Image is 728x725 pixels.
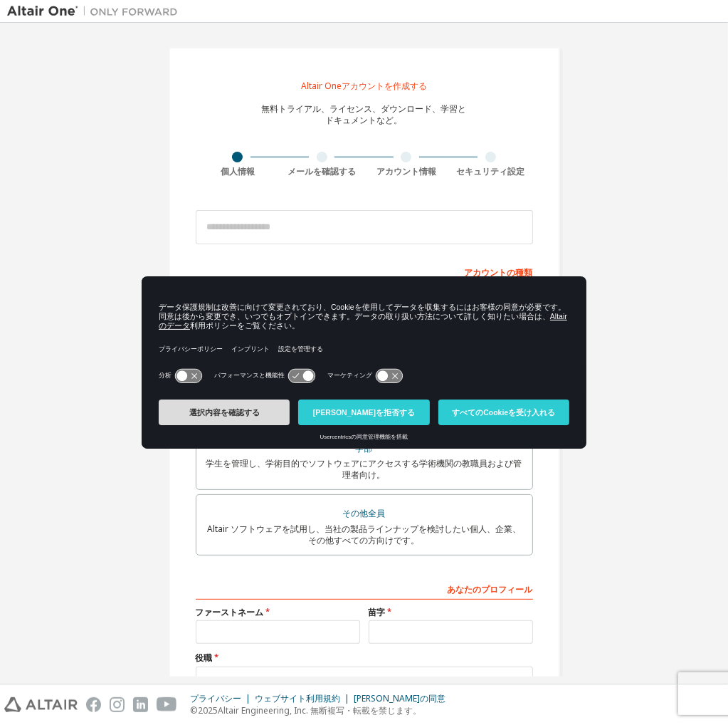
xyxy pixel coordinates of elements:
font: Altair Oneアカウントを作成する [301,80,427,92]
img: linkedin.svg [133,697,148,712]
font: Altair ソフトウェアを試用し、当社の製品ラインナップを検討したい個人、企業、その他すべての方向けです。 [207,523,521,546]
font: プライバシー [190,692,241,704]
img: facebook.svg [86,697,101,712]
img: アルタイルワン [7,4,185,19]
img: youtube.svg [157,697,177,712]
font: Altair Engineering, Inc. 無断複写・転載を禁じます。 [218,704,421,716]
font: 2025 [198,704,218,716]
font: あなたのプロフィール [448,583,533,595]
img: altair_logo.svg [4,697,78,712]
img: instagram.svg [110,697,125,712]
font: 無料トライアル、ライセンス、ダウンロード、学習と [262,103,467,115]
font: アカウント情報 [376,165,436,177]
font: 個人情報 [221,165,255,177]
font: メールを確認する [287,165,356,177]
font: [PERSON_NAME]の同意 [354,692,445,704]
font: © [190,704,198,716]
font: 学生を管理し、学術目的でソフトウェアにアクセスする学術機関の教職員および管理者向け。 [206,457,522,481]
font: その他全員 [343,507,386,519]
font: 役職 [196,652,213,664]
font: ドキュメントなど。 [326,114,403,126]
font: 苗字 [369,606,386,618]
font: ウェブサイト利用規約 [255,692,340,704]
font: アカウントの種類 [465,266,533,278]
font: 学部 [356,442,373,454]
font: セキュリティ設定 [456,165,524,177]
font: ファーストネーム [196,606,264,618]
